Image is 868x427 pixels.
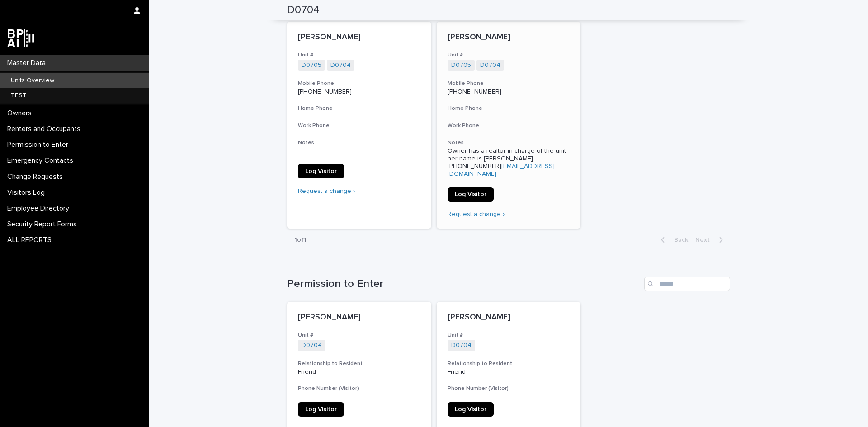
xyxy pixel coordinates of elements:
p: Visitors Log [4,188,52,197]
button: Next [692,236,730,244]
span: Log Visitor [455,191,486,197]
p: - [298,147,420,155]
h3: Mobile Phone [298,80,420,87]
span: Next [695,237,715,243]
h3: Phone Number (Visitor) [448,385,570,392]
input: Search [644,277,730,291]
p: Change Requests [4,173,70,181]
h3: Home Phone [298,105,420,112]
h3: Unit # [298,332,420,339]
a: D0704 [330,61,351,69]
img: dwgmcNfxSF6WIOOXiGgu [7,29,34,47]
a: Request a change › [298,188,355,194]
a: Log Visitor [298,164,344,178]
h3: Mobile Phone [448,80,570,87]
h3: Notes [298,139,420,146]
a: [PHONE_NUMBER] [298,89,352,95]
h3: Home Phone [448,105,570,112]
button: Back [654,236,692,244]
h3: Notes [448,139,570,146]
span: Log Visitor [305,168,337,174]
span: Log Visitor [305,406,337,413]
h2: D0704 [287,4,320,17]
a: [PERSON_NAME]Unit #D0705 D0704 Mobile Phone[PHONE_NUMBER]Home PhoneWork PhoneNotes-Log VisitorReq... [287,22,431,229]
p: Emergency Contacts [4,156,80,165]
h3: Relationship to Resident [448,360,570,367]
h3: Work Phone [448,122,570,129]
p: [PERSON_NAME] [448,33,570,42]
p: Owners [4,109,39,117]
a: D0704 [480,61,500,69]
p: Renters and Occupants [4,125,88,133]
span: Log Visitor [455,406,486,413]
p: Friend [298,368,420,376]
span: Back [669,237,688,243]
p: ALL REPORTS [4,236,59,244]
h1: Permission to Enter [287,277,641,291]
a: D0704 [302,342,322,349]
a: [EMAIL_ADDRESS][DOMAIN_NAME] [448,163,555,177]
h3: Phone Number (Visitor) [298,385,420,392]
a: D0705 [302,61,321,69]
a: D0704 [451,342,472,349]
p: TEST [4,92,34,99]
a: [PERSON_NAME]Unit #D0705 D0704 Mobile Phone[PHONE_NUMBER]Home PhoneWork PhoneNotesOwner has a rea... [437,22,581,229]
h3: Relationship to Resident [298,360,420,367]
p: [PERSON_NAME] [448,313,570,323]
p: Employee Directory [4,204,76,213]
a: Log Visitor [448,402,494,417]
h3: Work Phone [298,122,420,129]
p: Master Data [4,59,53,67]
p: Permission to Enter [4,141,75,149]
p: Units Overview [4,77,61,84]
a: [PHONE_NUMBER] [448,89,501,95]
p: [PERSON_NAME] [298,313,420,323]
h3: Unit # [298,52,420,59]
p: 1 of 1 [287,229,314,251]
h3: Unit # [448,52,570,59]
a: Request a change › [448,211,505,217]
a: D0705 [451,61,471,69]
p: Owner has a realtor in charge of the unit her name is [PERSON_NAME] [PHONE_NUMBER] [448,147,570,178]
p: Friend [448,368,570,376]
a: Log Visitor [298,402,344,417]
h3: Unit # [448,332,570,339]
p: Security Report Forms [4,220,84,229]
a: Log Visitor [448,187,494,202]
p: [PERSON_NAME] [298,33,420,42]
